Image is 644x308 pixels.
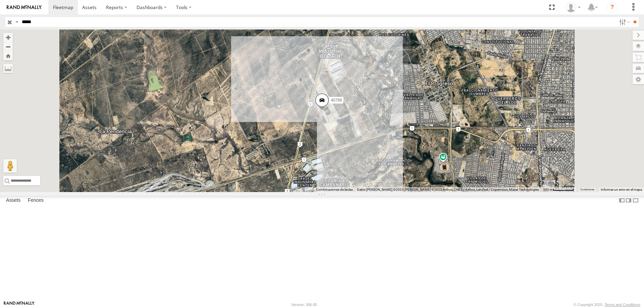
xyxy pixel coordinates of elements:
[543,188,553,191] span: 500 m
[619,196,625,205] label: Dock Summary Table to the Left
[7,5,42,10] img: rand-logo.svg
[316,187,353,192] button: Combinaciones de teclas
[3,42,13,51] button: Zoom out
[291,303,317,307] div: Version: 306.00
[3,64,13,73] label: Measure
[331,98,342,103] span: 40789
[616,17,631,27] label: Search Filter Options
[605,303,640,307] a: Terms and Conditions
[625,196,632,205] label: Dock Summary Table to the Right
[3,51,13,60] button: Zoom Home
[4,301,35,308] a: Visit our Website
[3,33,13,42] button: Zoom in
[3,159,17,173] button: Arrastra el hombrecito naranja al mapa para abrir Street View
[607,2,618,13] i: ?
[24,196,47,205] label: Fences
[632,196,639,205] label: Hide Summary Table
[574,303,640,307] div: © Copyright 2025 -
[3,196,24,205] label: Assets
[580,188,594,191] a: Condiciones (se abre en una nueva pestaña)
[541,187,576,192] button: Escala del mapa: 500 m por 59 píxeles
[357,188,539,191] span: Datos [PERSON_NAME] ©2025 [PERSON_NAME] ©2025 Airbus, CNES / Airbus, Landsat / Copernicus, Maxar ...
[563,2,583,12] div: Juan Lopez
[633,75,644,84] label: Map Settings
[601,188,642,191] a: Informar un error en el mapa
[14,17,19,27] label: Search Query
